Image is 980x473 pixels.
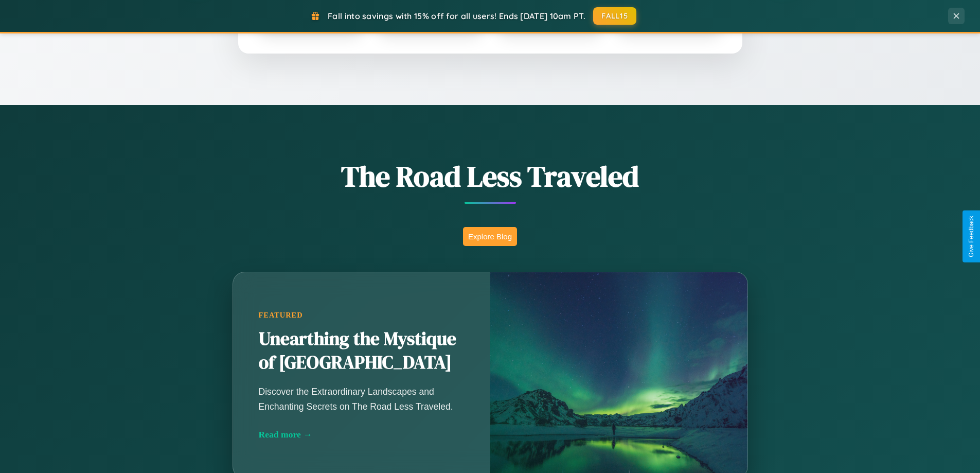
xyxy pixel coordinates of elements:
h2: Unearthing the Mystique of [GEOGRAPHIC_DATA] [259,327,465,375]
div: Give Feedback [968,216,975,257]
button: FALL15 [593,7,636,25]
div: Featured [259,311,465,320]
p: Discover the Extraordinary Landscapes and Enchanting Secrets on The Road Less Traveled. [259,384,465,413]
span: Fall into savings with 15% off for all users! Ends [DATE] 10am PT. [328,11,585,21]
div: Read more → [259,429,465,440]
button: Explore Blog [463,227,517,246]
h1: The Road Less Traveled [182,156,799,196]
